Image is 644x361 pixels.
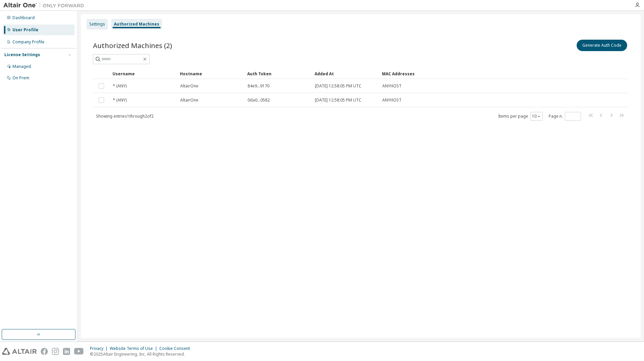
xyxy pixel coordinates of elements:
span: Items per page [498,112,543,121]
div: Username [112,68,174,79]
span: Page n. [549,112,581,121]
img: altair_logo.svg [2,348,37,355]
div: User Profile [12,27,38,33]
img: Altair One [3,2,88,9]
div: Added At [315,68,377,79]
div: Authorized Machines [114,22,159,27]
div: Dashboard [12,15,35,21]
div: Website Terms of Use [110,346,159,351]
span: * (ANY) [113,83,127,89]
span: Authorized Machines (2) [93,41,172,50]
img: youtube.svg [74,348,84,355]
span: 0da0...0582 [248,97,270,103]
div: On Prem [12,75,29,81]
span: Showing entries 1 through 2 of 2 [96,113,154,119]
div: Settings [89,22,105,27]
span: 84e9...9170 [248,83,269,89]
div: Company Profile [12,39,44,45]
p: © 2025 Altair Engineering, Inc. All Rights Reserved. [90,351,194,357]
span: ANYHOST [382,83,401,89]
img: linkedin.svg [63,348,70,355]
div: Hostname [180,68,242,79]
div: Privacy [90,346,110,351]
button: 10 [532,114,541,119]
div: Cookie Consent [159,346,194,351]
div: Auth Token [247,68,309,79]
img: facebook.svg [41,348,48,355]
span: [DATE] 12:58:05 PM UTC [315,97,361,103]
div: License Settings [4,52,40,57]
span: ANYHOST [382,97,401,103]
button: Generate Auth Code [577,40,627,51]
img: instagram.svg [52,348,59,355]
span: * (ANY) [113,97,127,103]
div: MAC Addresses [382,68,560,79]
div: Managed [12,64,31,69]
span: [DATE] 12:58:05 PM UTC [315,83,361,89]
span: AltairOne [180,97,198,103]
span: AltairOne [180,83,198,89]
